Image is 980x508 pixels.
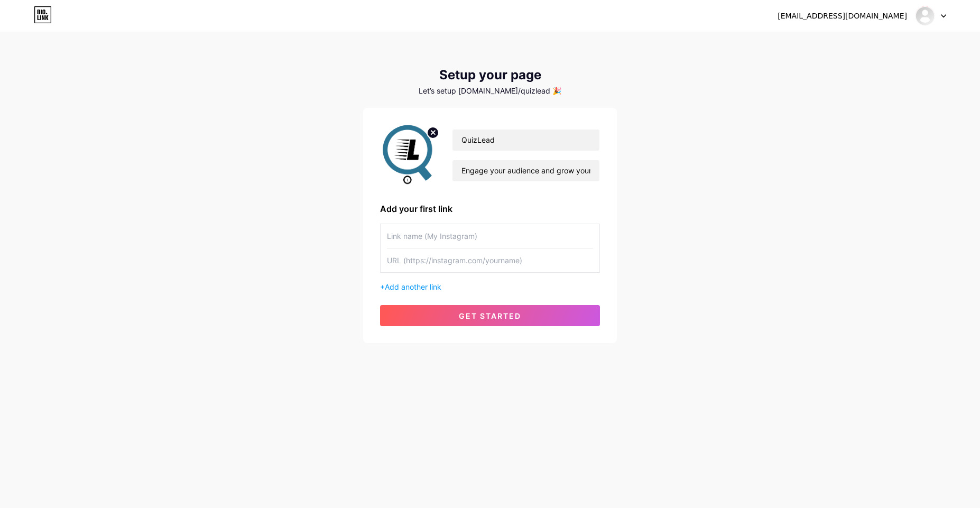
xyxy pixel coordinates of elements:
[778,11,907,22] div: [EMAIL_ADDRESS][DOMAIN_NAME]
[363,87,617,95] div: Let’s setup [DOMAIN_NAME]/quizlead 🎉
[915,6,935,26] img: quizlead
[459,311,521,320] span: get started
[387,224,593,248] input: Link name (My Instagram)
[380,202,600,215] div: Add your first link
[452,160,599,181] input: bio
[363,68,617,82] div: Setup your page
[380,305,600,326] button: get started
[385,282,441,291] span: Add another link
[380,281,600,292] div: +
[380,125,439,186] img: profile pic
[387,248,593,272] input: URL (https://instagram.com/yourname)
[452,130,599,151] input: Your name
